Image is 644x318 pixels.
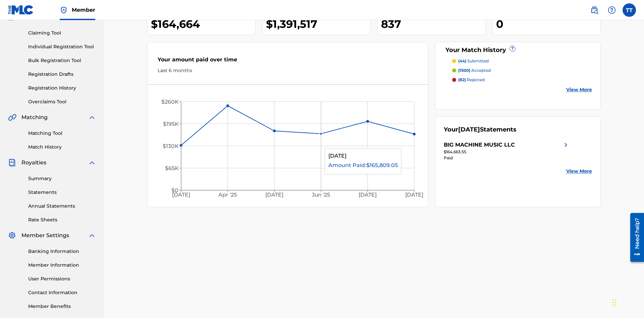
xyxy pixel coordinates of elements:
div: Last 6 months [158,67,418,74]
img: expand [88,231,96,240]
div: Your Match History [444,46,592,55]
span: (1500) [458,68,470,73]
a: Match History [28,144,96,151]
span: ? [510,46,515,51]
a: User Permissions [28,275,96,282]
tspan: Jun '25 [312,192,330,198]
a: Contact Information [28,289,96,296]
tspan: $260K [161,99,179,105]
div: User Menu [623,3,636,17]
img: expand [88,159,96,167]
a: Summary [28,175,96,182]
tspan: $0 [171,187,178,194]
a: Individual Registration Tool [28,43,96,50]
a: (82) rejected [452,77,592,83]
p: submitted [458,58,489,64]
a: Overclaims Tool [28,98,96,105]
a: Bulk Registration Tool [28,57,96,64]
span: (44) [458,58,466,63]
img: expand [88,113,96,121]
div: Your Statements [444,125,517,134]
div: BIG MACHINE MUSIC LLC [444,141,515,149]
div: $164,663.55 [444,149,570,155]
tspan: $195K [163,121,179,127]
a: Annual Statements [28,203,96,210]
span: Royalties [21,159,46,167]
a: Member Benefits [28,303,96,310]
a: (1500) accepted [452,67,592,73]
img: Top Rightsholder [60,6,68,14]
p: accepted [458,67,491,73]
a: Registration History [28,85,96,92]
tspan: [DATE] [172,192,190,198]
a: BIG MACHINE MUSIC LLCright chevron icon$164,663.55Paid [444,141,570,161]
div: $1,391,517 [266,16,370,32]
img: help [608,6,616,14]
a: View More [566,168,592,175]
div: Paid [444,155,570,161]
a: Rate Sheets [28,216,96,223]
a: Claiming Tool [28,30,96,37]
tspan: [DATE] [359,192,377,198]
tspan: $65K [165,165,179,171]
tspan: $130K [163,143,179,149]
a: Matching Tool [28,130,96,137]
img: MLC Logo [8,5,34,15]
a: Banking Information [28,248,96,255]
a: (44) submitted [452,58,592,64]
div: 0 [496,16,600,32]
iframe: Chat Widget [610,286,644,318]
tspan: [DATE] [265,192,283,198]
div: Drag [612,293,616,313]
img: Royalties [8,159,16,167]
a: View More [566,86,592,93]
div: Your amount paid over time [158,56,418,67]
div: Help [605,3,619,17]
img: right chevron icon [562,141,570,149]
img: Member Settings [8,231,16,240]
div: 837 [381,16,485,32]
img: search [590,6,598,14]
tspan: Apr '25 [218,192,237,198]
span: Member [72,6,95,14]
span: [DATE] [458,126,480,133]
iframe: Resource Center [625,210,644,265]
span: Member Settings [21,231,69,240]
img: Matching [8,113,16,121]
span: Matching [21,113,48,121]
a: Statements [28,189,96,196]
a: Public Search [588,3,601,17]
a: Member Information [28,262,96,269]
a: Registration Drafts [28,71,96,78]
span: (82) [458,77,466,82]
div: $164,664 [151,16,255,32]
p: rejected [458,77,485,83]
tspan: [DATE] [406,192,424,198]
